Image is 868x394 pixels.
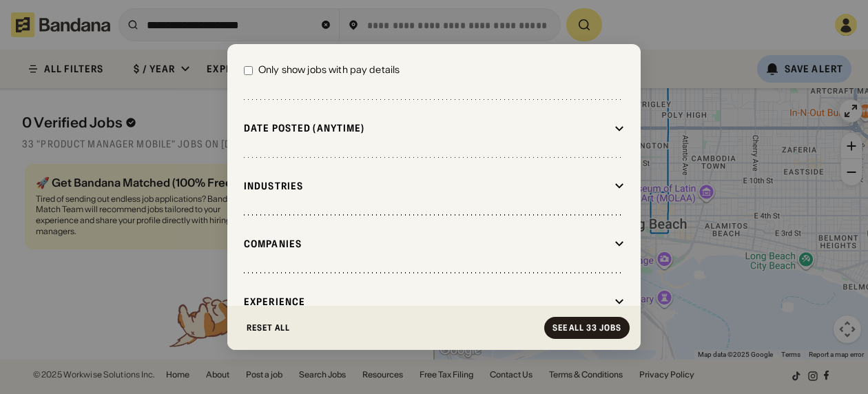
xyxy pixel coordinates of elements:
div: Companies [244,238,609,250]
div: Date Posted (Anytime) [244,122,609,134]
div: Reset All [247,324,290,332]
div: Industries [244,180,609,192]
div: See all 33 jobs [552,324,621,332]
div: Experience [244,295,609,308]
div: Only show jobs with pay details [258,63,400,77]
